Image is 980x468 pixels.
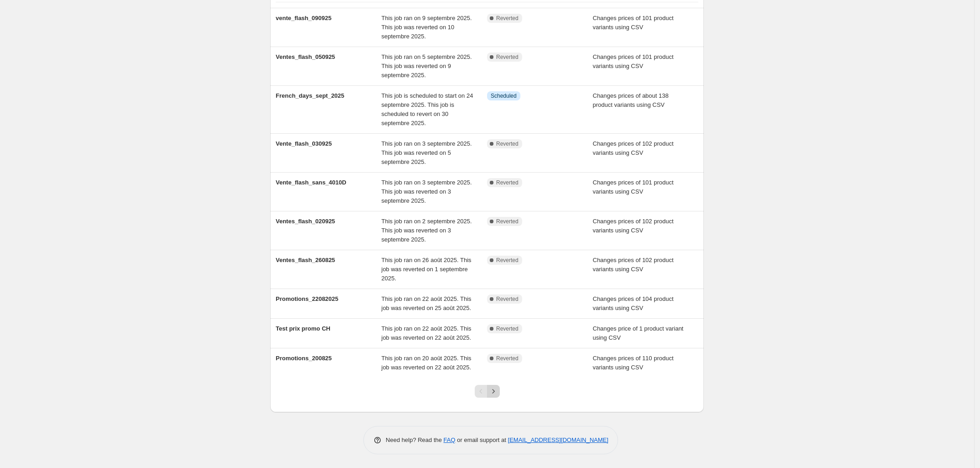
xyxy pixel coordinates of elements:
a: [EMAIL_ADDRESS][DOMAIN_NAME] [508,436,608,443]
span: This job ran on 26 août 2025. This job was reverted on 1 septembre 2025. [382,257,472,282]
span: Scheduled [491,92,517,100]
span: This job ran on 20 août 2025. This job was reverted on 22 août 2025. [382,355,472,371]
span: Need help? Read the [386,436,444,443]
span: Vente_flash_sans_4010D [276,179,346,186]
nav: Pagination [475,385,500,398]
span: Changes prices of 101 product variants using CSV [593,53,674,69]
span: This job ran on 9 septembre 2025. This job was reverted on 10 septembre 2025. [382,15,472,40]
span: Changes price of 1 product variant using CSV [593,325,684,341]
a: FAQ [444,436,456,443]
span: Changes prices of 102 product variants using CSV [593,140,674,156]
span: This job ran on 2 septembre 2025. This job was reverted on 3 septembre 2025. [382,218,472,243]
span: Vente_flash_030925 [276,140,332,147]
span: Reverted [496,355,519,362]
span: Changes prices of 101 product variants using CSV [593,15,674,31]
span: Reverted [496,295,519,303]
span: This job ran on 22 août 2025. This job was reverted on 25 août 2025. [382,295,472,311]
span: Reverted [496,53,519,61]
span: vente_flash_090925 [276,15,331,21]
span: Changes prices of 101 product variants using CSV [593,179,674,195]
span: or email support at [456,436,508,443]
span: This job ran on 22 août 2025. This job was reverted on 22 août 2025. [382,325,472,341]
span: Ventes_flash_020925 [276,218,335,225]
span: Reverted [496,257,519,264]
span: Changes prices of about 138 product variants using CSV [593,92,669,108]
span: Test prix promo CH [276,325,330,332]
span: Changes prices of 110 product variants using CSV [593,355,674,371]
span: Reverted [496,179,519,186]
span: Promotions_22082025 [276,295,338,302]
span: This job is scheduled to start on 24 septembre 2025. This job is scheduled to revert on 30 septem... [382,92,473,126]
span: Reverted [496,140,519,147]
span: This job ran on 3 septembre 2025. This job was reverted on 3 septembre 2025. [382,179,472,204]
span: This job ran on 5 septembre 2025. This job was reverted on 9 septembre 2025. [382,53,472,79]
span: Ventes_flash_260825 [276,257,335,263]
span: Changes prices of 104 product variants using CSV [593,295,674,311]
span: Reverted [496,218,519,225]
span: Reverted [496,325,519,332]
span: This job ran on 3 septembre 2025. This job was reverted on 5 septembre 2025. [382,140,472,165]
button: Next [487,385,500,398]
span: Changes prices of 102 product variants using CSV [593,257,674,273]
span: Promotions_200825 [276,355,332,362]
span: Ventes_flash_050925 [276,53,335,60]
span: Reverted [496,15,519,22]
span: French_days_sept_2025 [276,92,344,99]
span: Changes prices of 102 product variants using CSV [593,218,674,234]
